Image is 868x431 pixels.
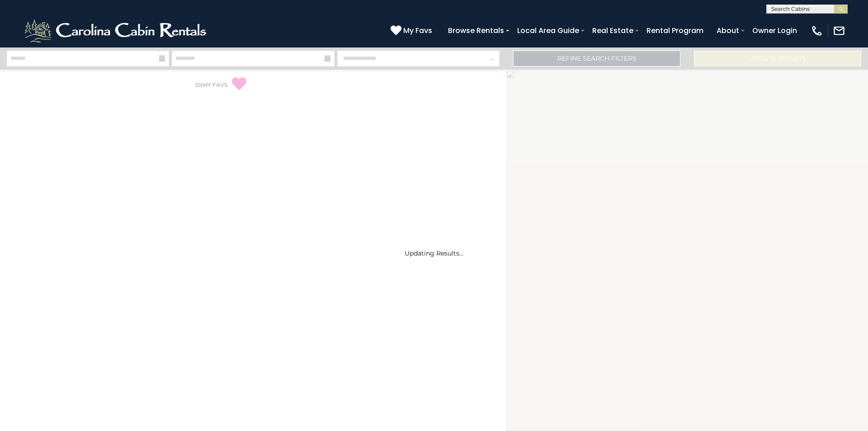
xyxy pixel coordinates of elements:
a: Local Area Guide [513,23,584,38]
a: My Favs [391,25,434,37]
a: About [712,23,744,38]
a: Rental Program [642,23,708,38]
img: White-1-2.png [23,17,210,44]
img: phone-regular-white.png [811,24,823,37]
a: Real Estate [588,23,638,38]
a: Browse Rentals [443,23,509,38]
a: Owner Login [748,23,802,38]
span: My Favs [403,25,432,36]
img: mail-regular-white.png [833,24,845,37]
